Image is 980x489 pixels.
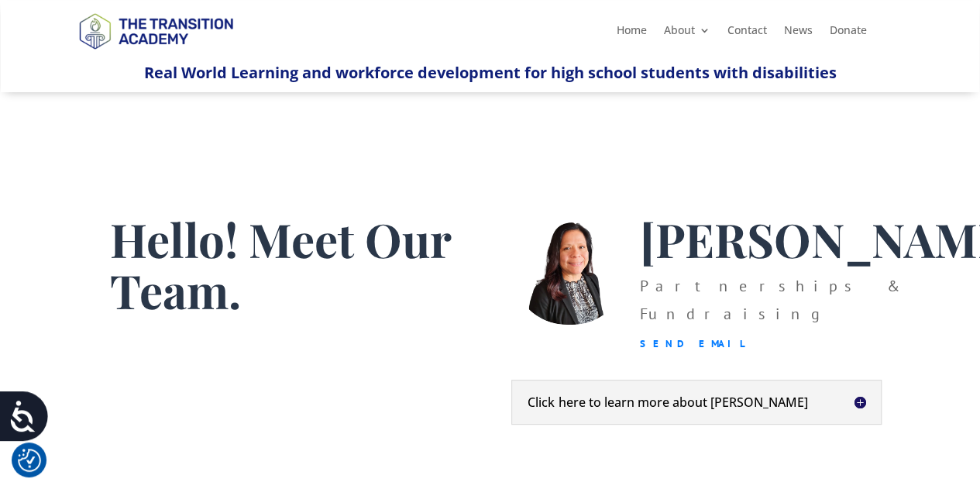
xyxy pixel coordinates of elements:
h5: Click here to learn more about [PERSON_NAME] [528,396,865,408]
img: TTA Brand_TTA Primary Logo_Horizontal_Light BG [72,3,239,58]
button: Cookie Settings [18,449,41,472]
a: Send Email [639,337,745,350]
img: Revisit consent button [18,449,41,472]
a: Donate [830,25,867,42]
a: Home [617,25,647,42]
span: Real World Learning and workforce development for high school students with disabilities [143,62,836,83]
a: News [784,25,813,42]
span: Partnerships & Fundraising [639,276,899,324]
span: Hello! Meet Our Team. [110,208,451,321]
a: About [664,25,710,42]
a: Logo-Noticias [72,46,239,61]
a: Contact [727,25,767,42]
